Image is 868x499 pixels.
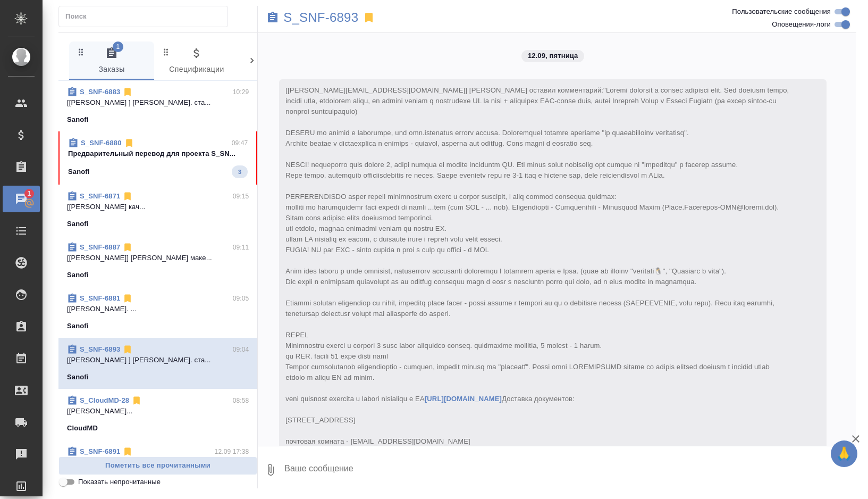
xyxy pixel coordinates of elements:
[67,423,98,434] p: CloudMD
[232,138,248,148] p: 09:47
[80,88,120,96] a: S_SNF-6883
[124,138,134,148] svg: Отписаться
[68,148,248,159] p: Предварительный перевод для проекта S_SN...
[528,51,578,61] p: 12.09, пятница
[67,219,89,229] p: Sanofi
[3,186,40,212] a: 1
[80,345,120,353] a: S_SNF-6893
[67,304,249,314] p: [[PERSON_NAME]. ...
[246,47,256,57] svg: Зажми и перетащи, чтобы поменять порядок вкладок
[67,355,249,365] p: [[PERSON_NAME] ] [PERSON_NAME]. ста...
[831,440,857,467] button: 🙏
[65,9,227,24] input: Поиск
[233,395,249,406] p: 08:58
[58,287,257,338] div: S_SNF-688109:05[[PERSON_NAME]. ...Sanofi
[67,114,89,125] p: Sanofi
[246,47,318,76] span: Клиенты
[58,80,257,131] div: S_SNF-688310:29[[PERSON_NAME] ] [PERSON_NAME]. ста...Sanofi
[122,293,133,304] svg: Отписаться
[58,456,257,475] button: Пометить все прочитанными
[732,6,831,17] span: Пользовательские сообщения
[81,139,122,147] a: S_SNF-6880
[80,447,120,455] a: S_SNF-6891
[80,192,120,200] a: S_SNF-6871
[233,293,249,304] p: 09:05
[161,47,233,76] span: Спецификации
[233,87,249,97] p: 10:29
[67,202,249,212] p: [[PERSON_NAME] кач...
[285,86,791,456] span: [[PERSON_NAME][EMAIL_ADDRESS][DOMAIN_NAME]] [PERSON_NAME] оставил комментарий:
[58,131,257,185] div: S_SNF-688009:47Предварительный перевод для проекта S_SN...Sanofi3
[283,12,358,23] a: S_SNF-6893
[75,47,148,76] span: Заказы
[67,97,249,108] p: [[PERSON_NAME] ] [PERSON_NAME]. ста...
[58,236,257,287] div: S_SNF-688709:11[[PERSON_NAME]] [PERSON_NAME] маке...Sanofi
[233,191,249,202] p: 09:15
[68,167,90,177] p: Sanofi
[67,253,249,263] p: [[PERSON_NAME]] [PERSON_NAME] маке...
[285,86,791,456] span: "Loremi dolorsit a consec adipisci elit. Sed doeiusm tempo, incidi utla, etdolorem aliqu, en admi...
[67,321,89,331] p: Sanofi
[67,406,249,417] p: [[PERSON_NAME]...
[232,167,248,177] span: 3
[64,460,251,472] span: Пометить все прочитанными
[835,443,853,465] span: 🙏
[67,270,89,280] p: Sanofi
[58,389,257,440] div: S_CloudMD-2808:58[[PERSON_NAME]...CloudMD
[122,87,133,97] svg: Отписаться
[78,477,161,487] span: Показать непрочитанные
[122,191,133,202] svg: Отписаться
[772,19,831,30] span: Оповещения-логи
[233,344,249,355] p: 09:04
[122,446,133,457] svg: Отписаться
[131,395,142,406] svg: Отписаться
[76,47,86,57] svg: Зажми и перетащи, чтобы поменять порядок вкладок
[58,185,257,236] div: S_SNF-687109:15[[PERSON_NAME] кач...Sanofi
[233,242,249,253] p: 09:11
[58,338,257,389] div: S_SNF-689309:04[[PERSON_NAME] ] [PERSON_NAME]. ста...Sanofi
[21,188,37,199] span: 1
[122,344,133,355] svg: Отписаться
[58,440,257,491] div: S_SNF-689112.09 17:38[[PERSON_NAME]] Работа Восстановление сл...Sanofi
[80,396,129,404] a: S_CloudMD-28
[80,243,120,251] a: S_SNF-6887
[215,446,249,457] p: 12.09 17:38
[80,294,120,302] a: S_SNF-6881
[425,395,502,403] a: [URL][DOMAIN_NAME]
[67,372,89,382] p: Sanofi
[113,41,123,52] span: 1
[122,242,133,253] svg: Отписаться
[161,47,171,57] svg: Зажми и перетащи, чтобы поменять порядок вкладок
